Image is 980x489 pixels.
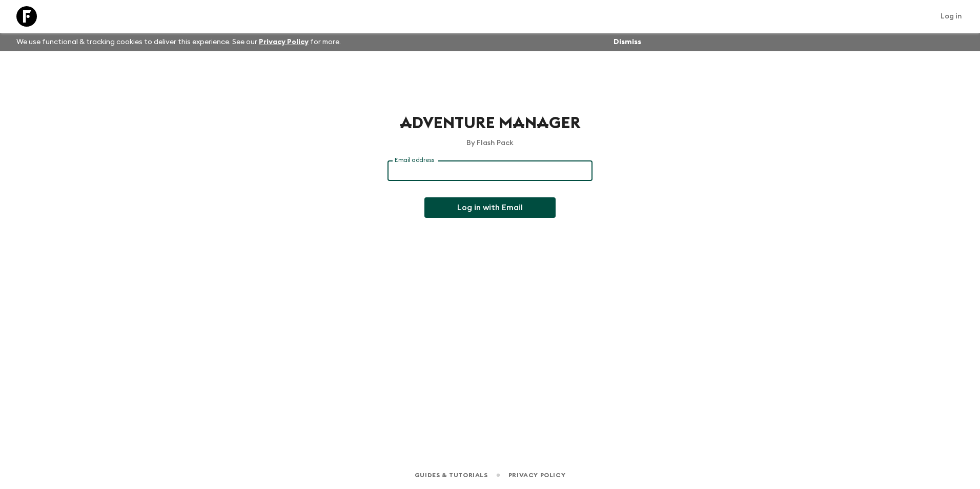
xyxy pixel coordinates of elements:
a: Guides & Tutorials [415,470,488,481]
button: Log in with Email [424,197,556,218]
label: Email address [395,156,434,165]
a: Privacy Policy [259,38,309,46]
p: By Flash Pack [387,138,593,148]
p: We use functional & tracking cookies to deliver this experience. See our for more. [12,33,345,51]
a: Log in [935,9,968,24]
a: Privacy Policy [508,470,565,481]
h1: Adventure Manager [387,113,593,134]
button: Dismiss [611,35,644,49]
